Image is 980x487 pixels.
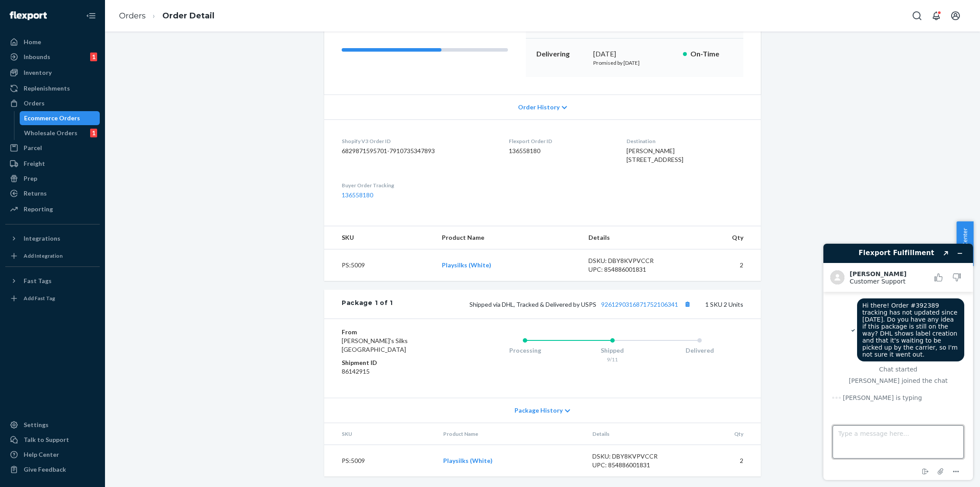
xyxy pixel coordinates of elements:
div: Delivered [656,346,743,355]
a: Returns [5,186,100,200]
div: UPC: 854886001831 [592,461,675,469]
th: Qty [682,423,761,445]
a: Settings [5,418,100,432]
dd: 6829871595701-7910735347893 [342,147,495,155]
td: 2 [678,249,761,281]
div: Fast Tags [24,277,52,285]
div: Give Feedback [24,465,66,474]
button: Fast Tags [5,274,100,288]
div: [DATE] [593,49,676,59]
a: Home [5,35,100,49]
span: Package History [514,406,563,415]
dt: Buyer Order Tracking [342,182,495,189]
div: UPC: 854886001831 [588,265,671,274]
a: Replenishments [5,81,100,95]
th: Product Name [435,226,582,249]
th: Details [581,226,678,249]
div: Add Fast Tag [24,294,55,302]
button: Talk to Support [5,433,100,447]
img: Flexport logo [10,11,47,20]
button: Open notifications [927,7,945,25]
th: SKU [324,423,436,445]
div: Help Center [24,450,59,459]
dt: Flexport Order ID [509,137,612,145]
th: Details [585,423,682,445]
div: 1 [90,53,97,61]
a: Inventory [5,66,100,80]
div: Package 1 of 1 [342,298,393,310]
dt: Shopify V3 Order ID [342,137,495,145]
div: DSKU: DBY8KVPVCCR [592,452,675,461]
a: Add Fast Tag [5,291,100,305]
span: Chat [21,6,38,14]
a: 136558180 [342,191,373,199]
div: 9/11 [569,356,656,363]
p: Promised by [DATE] [593,59,676,67]
div: Shipped [569,346,656,355]
button: Open Search Box [908,7,926,25]
span: [PERSON_NAME]'s Silks [GEOGRAPHIC_DATA] [342,337,408,353]
div: Ecommerce Orders [24,114,80,123]
div: Reporting [24,205,53,214]
a: Reporting [5,202,100,216]
span: Order History [518,103,560,112]
div: Talk to Support [24,435,69,444]
span: Shipped via DHL, Tracked & Delivered by USPS [469,301,693,308]
a: Prep [5,172,100,186]
span: [PERSON_NAME] [STREET_ADDRESS] [626,147,683,163]
ol: breadcrumbs [112,3,221,29]
div: Prep [24,174,37,183]
a: Orders [119,11,146,21]
a: Freight [5,157,100,171]
div: Wholesale Orders [24,129,77,137]
dt: From [342,328,446,336]
button: Copy tracking number [682,298,693,310]
td: 2 [682,445,761,477]
a: Help Center [5,448,100,462]
a: Parcel [5,141,100,155]
div: 1 [90,129,97,137]
button: Open account menu [947,7,964,25]
div: Processing [481,346,569,355]
a: Order Detail [162,11,214,21]
p: Delivering [536,49,586,59]
div: Inventory [24,68,52,77]
a: Orders [5,96,100,110]
dt: Shipment ID [342,358,446,367]
div: Returns [24,189,47,198]
button: Give Feedback [5,462,100,476]
div: Integrations [24,234,60,243]
a: Add Integration [5,249,100,263]
iframe: Find more information here [816,237,980,487]
button: Close Navigation [82,7,100,25]
div: DSKU: DBY8KVPVCCR [588,256,671,265]
th: SKU [324,226,435,249]
div: Freight [24,159,45,168]
button: Help Center [956,221,973,266]
a: Ecommerce Orders [20,111,100,125]
a: 9261290316871752106341 [601,301,678,308]
div: Settings [24,420,49,429]
div: Replenishments [24,84,70,93]
dt: Destination [626,137,743,145]
th: Product Name [436,423,585,445]
div: Add Integration [24,252,63,259]
td: PS:5009 [324,249,435,281]
div: Inbounds [24,53,50,61]
a: Playsilks (White) [442,261,491,269]
div: Orders [24,99,45,108]
a: Playsilks (White) [443,457,493,464]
